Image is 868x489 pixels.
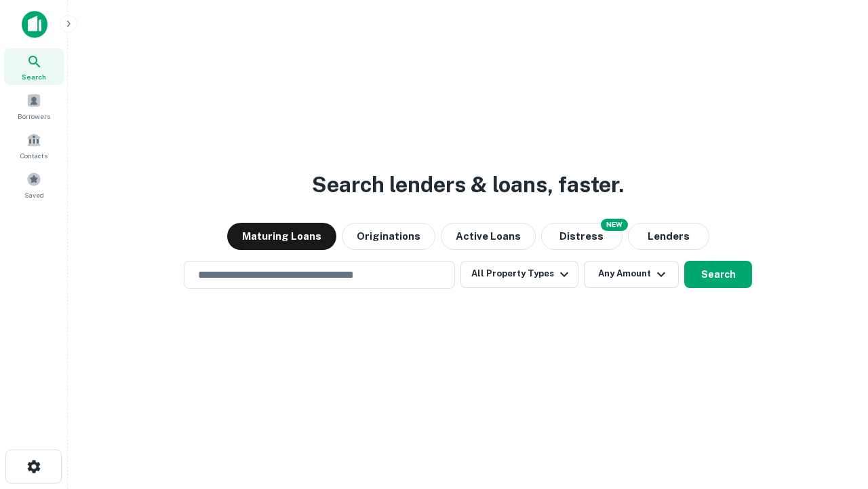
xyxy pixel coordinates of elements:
button: Lenders [628,223,709,250]
button: All Property Types [460,261,578,288]
button: Maturing Loans [227,223,336,250]
button: Originations [342,223,435,250]
a: Saved [4,166,64,203]
iframe: Chat Widget [800,380,868,446]
button: Any Amount [584,261,679,288]
a: Search [4,48,64,85]
a: Borrowers [4,88,64,124]
a: Contacts [4,127,64,164]
button: Active Loans [441,223,536,250]
img: capitalize-icon.png [22,11,47,38]
span: Contacts [20,150,47,161]
div: NEW [601,219,628,231]
span: Saved [24,189,44,200]
span: Search [22,71,46,82]
span: Borrowers [18,111,50,122]
h3: Search lenders & loans, faster. [312,168,624,201]
button: Search [684,261,752,288]
button: Search distressed loans with lien and other non-mortgage details. [541,223,623,250]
